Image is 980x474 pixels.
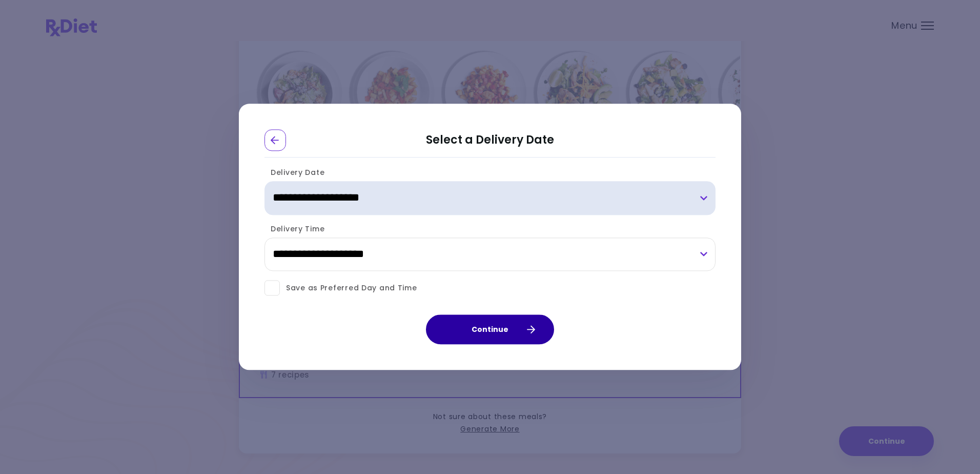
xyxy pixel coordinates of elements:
button: Continue [426,315,554,345]
span: Save as Preferred Day and Time [280,282,417,294]
h2: Select a Delivery Date [264,129,716,157]
label: Delivery Time [264,224,324,234]
div: Go Back [264,129,286,151]
label: Delivery Date [264,167,324,177]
